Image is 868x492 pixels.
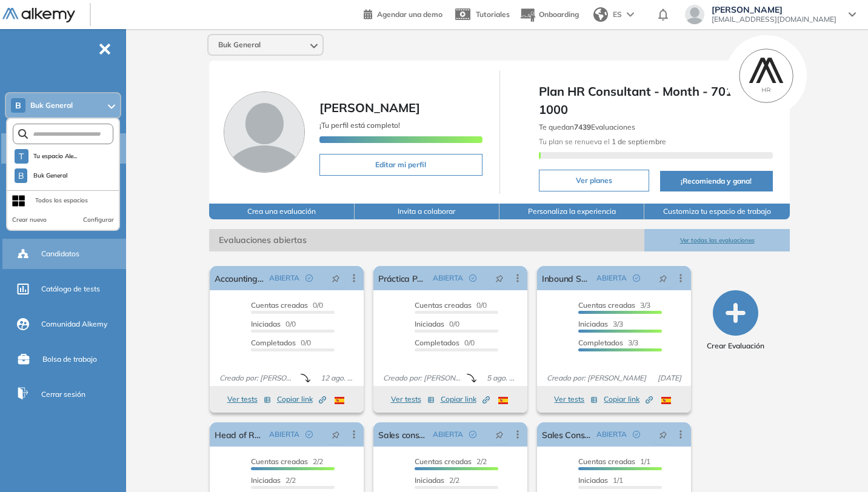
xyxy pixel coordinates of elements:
span: 5 ago. 2025 [482,373,522,384]
span: ABIERTA [596,273,627,284]
span: check-circle [469,274,476,282]
button: Customiza tu espacio de trabajo [644,204,789,219]
span: Buk General [218,40,261,50]
button: Crear Evaluación [707,290,764,351]
span: Onboarding [539,10,579,19]
span: ABIERTA [433,429,463,440]
span: Tu espacio Ale... [33,151,78,161]
span: Cuentas creadas [578,301,635,310]
span: Creado por: [PERSON_NAME] [215,373,301,384]
button: Editar mi perfil [319,154,482,176]
button: pushpin [322,268,349,288]
span: Iniciadas [578,319,608,328]
span: pushpin [332,430,340,439]
span: Creado por: [PERSON_NAME] [542,373,651,384]
button: Crear nuevo [12,215,47,225]
span: pushpin [495,430,504,439]
span: ES [613,9,622,20]
span: 2/2 [415,476,459,485]
span: Copiar link [277,394,326,405]
span: 0/0 [415,338,475,347]
span: pushpin [659,273,667,283]
span: check-circle [305,274,313,282]
img: Logo [2,8,75,23]
img: ESP [661,397,671,404]
button: pushpin [650,425,676,444]
button: Personaliza la experiencia [499,204,644,219]
button: pushpin [650,268,676,288]
button: Ver tests [227,392,271,407]
span: [PERSON_NAME] [712,5,836,15]
span: Copiar link [604,394,653,405]
img: ESP [335,397,344,404]
span: 1/1 [578,457,650,466]
span: Evaluaciones abiertas [209,229,644,251]
span: Crear Evaluación [707,341,764,351]
button: pushpin [486,425,513,444]
span: Iniciadas [251,476,281,485]
a: Sales Consultant [542,422,592,447]
span: Agendar una demo [377,10,442,19]
span: pushpin [332,273,340,283]
button: Copiar link [604,392,653,407]
span: Completados [578,338,623,347]
span: [PERSON_NAME] [319,100,420,115]
span: Cuentas creadas [578,457,635,466]
button: ¡Recomienda y gana! [660,171,773,191]
span: B [18,171,24,181]
span: check-circle [633,274,640,282]
button: Ver todas las evaluaciones [644,229,789,251]
span: Completados [251,338,296,347]
span: 2/2 [415,457,487,466]
span: check-circle [633,431,640,438]
span: Iniciadas [251,319,281,328]
span: check-circle [305,431,313,438]
span: Plan HR Consultant - Month - 701 a 1000 [539,82,773,119]
span: 0/0 [251,301,323,310]
span: 2/2 [251,457,323,466]
span: pushpin [659,430,667,439]
span: Cuentas creadas [251,301,308,310]
span: ABIERTA [596,429,627,440]
img: world [593,7,608,22]
button: Copiar link [441,392,490,407]
a: Sales consultant 2 [378,422,428,447]
span: Creado por: [PERSON_NAME] [378,373,467,384]
span: 0/0 [415,319,459,328]
span: 0/0 [415,301,487,310]
span: T [19,151,24,161]
span: ABIERTA [269,273,299,284]
a: Agendar una demo [364,6,442,21]
span: ABIERTA [269,429,299,440]
span: Cuentas creadas [251,457,308,466]
button: pushpin [322,425,349,444]
span: ¡Tu perfil está completo! [319,121,400,130]
img: ESP [498,397,508,404]
span: 12 ago. 2025 [316,373,359,384]
span: Tutoriales [476,10,510,19]
a: Práctica People Happiness [378,266,428,290]
a: Accounting Analyst [215,266,264,290]
a: Inbound SDR [542,266,592,290]
span: B [15,101,21,110]
button: Onboarding [519,2,579,28]
button: Ver planes [539,170,649,191]
span: 3/3 [578,301,650,310]
span: Candidatos [41,248,79,259]
button: Crea una evaluación [209,204,354,219]
span: pushpin [495,273,504,283]
span: Iniciadas [415,476,444,485]
span: Comunidad Alkemy [41,319,107,330]
div: Todos los espacios [35,196,88,205]
span: [EMAIL_ADDRESS][DOMAIN_NAME] [712,15,836,24]
span: 0/0 [251,319,296,328]
span: Cuentas creadas [415,457,472,466]
span: Buk General [32,171,68,181]
button: Invita a colaborar [355,204,499,219]
span: Completados [415,338,459,347]
span: Iniciadas [415,319,444,328]
span: [DATE] [653,373,686,384]
button: Ver tests [391,392,435,407]
b: 1 de septiembre [610,137,666,146]
span: Iniciadas [578,476,608,485]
